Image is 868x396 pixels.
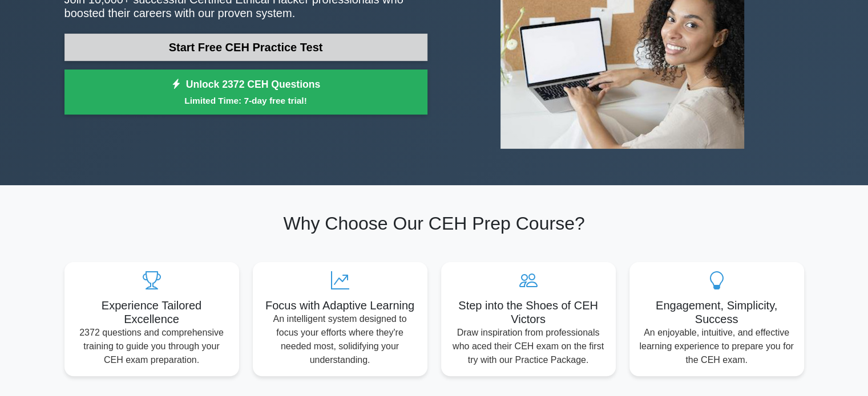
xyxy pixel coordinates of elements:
h2: Why Choose Our CEH Prep Course? [64,213,804,234]
h5: Engagement, Simplicity, Success [639,299,795,326]
a: Unlock 2372 CEH QuestionsLimited Time: 7-day free trial! [64,70,427,115]
a: Start Free CEH Practice Test [64,34,427,61]
p: An enjoyable, intuitive, and effective learning experience to prepare you for the CEH exam. [639,326,795,367]
p: An intelligent system designed to focus your efforts where they're needed most, solidifying your ... [262,312,418,367]
h5: Step into the Shoes of CEH Victors [450,299,607,326]
p: 2372 questions and comprehensive training to guide you through your CEH exam preparation. [74,326,230,367]
h5: Experience Tailored Excellence [74,299,230,326]
small: Limited Time: 7-day free trial! [79,94,413,107]
p: Draw inspiration from professionals who aced their CEH exam on the first try with our Practice Pa... [450,326,607,367]
h5: Focus with Adaptive Learning [262,299,418,312]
